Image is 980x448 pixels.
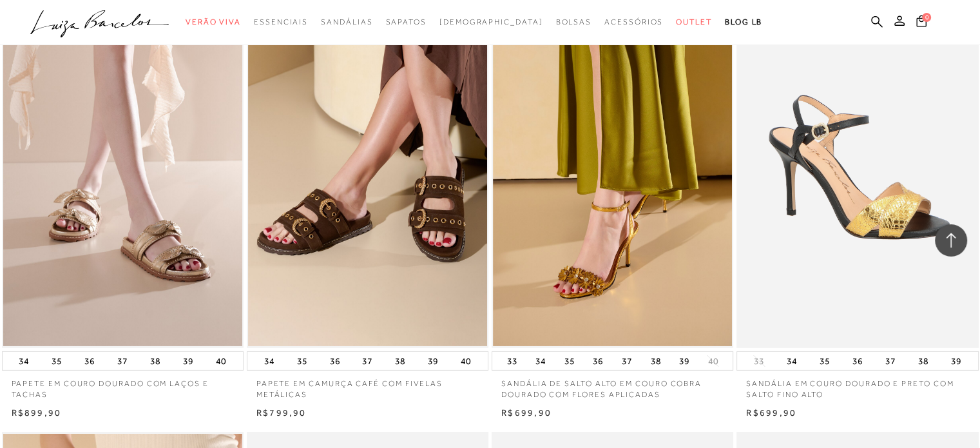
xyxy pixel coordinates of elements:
[947,352,965,370] button: 39
[457,352,475,370] button: 40
[12,407,62,418] span: R$899,90
[113,352,131,370] button: 37
[704,355,722,367] button: 40
[675,352,693,370] button: 39
[746,407,796,418] span: R$699,90
[561,352,579,370] button: 35
[501,407,552,418] span: R$699,90
[676,17,712,26] span: Outlet
[618,352,636,370] button: 37
[881,352,899,370] button: 37
[321,10,372,34] a: categoryNavScreenReaderText
[424,352,442,370] button: 39
[358,352,376,370] button: 37
[725,17,762,26] span: BLOG LB
[604,10,663,34] a: categoryNavScreenReaderText
[325,352,343,370] button: 36
[914,352,932,370] button: 38
[293,352,311,370] button: 35
[589,352,607,370] button: 36
[604,17,663,26] span: Acessórios
[321,17,372,26] span: Sandálias
[2,371,244,400] a: PAPETE EM COURO DOURADO COM LAÇOS E TACHAS
[186,17,241,26] span: Verão Viva
[849,352,867,370] button: 36
[816,352,834,370] button: 35
[212,352,230,370] button: 40
[503,352,521,370] button: 33
[256,407,307,418] span: R$799,90
[146,352,164,370] button: 38
[725,10,762,34] a: BLOG LB
[179,352,197,370] button: 39
[555,10,591,34] a: categoryNavScreenReaderText
[385,10,426,34] a: categoryNavScreenReaderText
[254,17,308,26] span: Essenciais
[439,17,543,26] span: [DEMOGRAPHIC_DATA]
[492,371,733,400] a: SANDÁLIA DE SALTO ALTO EM COURO COBRA DOURADO COM FLORES APLICADAS
[391,352,409,370] button: 38
[676,10,712,34] a: categoryNavScreenReaderText
[783,352,801,370] button: 34
[48,352,66,370] button: 35
[385,17,426,26] span: Sapatos
[254,10,308,34] a: categoryNavScreenReaderText
[736,371,978,400] a: SANDÁLIA EM COURO DOURADO E PRETO COM SALTO FINO ALTO
[912,14,930,32] button: 0
[646,352,664,370] button: 38
[750,355,768,367] button: 33
[15,352,33,370] button: 34
[532,352,550,370] button: 34
[247,371,488,400] a: PAPETE EM CAMURÇA CAFÉ COM FIVELAS METÁLICAS
[922,13,931,22] span: 0
[439,10,543,34] a: noSubCategoriesText
[260,352,278,370] button: 34
[555,17,591,26] span: Bolsas
[186,10,241,34] a: categoryNavScreenReaderText
[81,352,99,370] button: 36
